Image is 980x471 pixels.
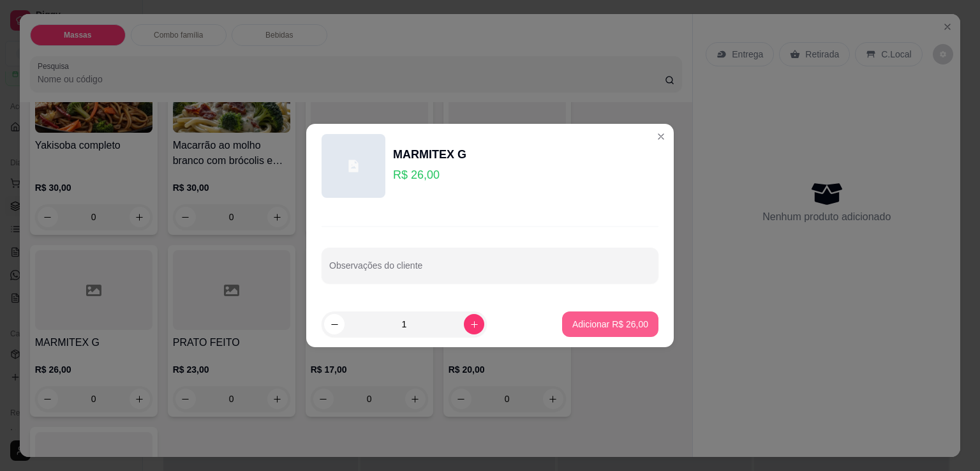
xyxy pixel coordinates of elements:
[329,264,651,277] input: Observações do cliente
[572,318,648,331] p: Adicionar R$ 26,00
[562,311,658,337] button: Adicionar R$ 26,00
[651,126,671,147] button: Close
[464,314,484,334] button: increase-product-quantity
[324,314,345,334] button: decrease-product-quantity
[393,166,466,184] p: R$ 26,00
[393,146,466,163] div: MARMITEX G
